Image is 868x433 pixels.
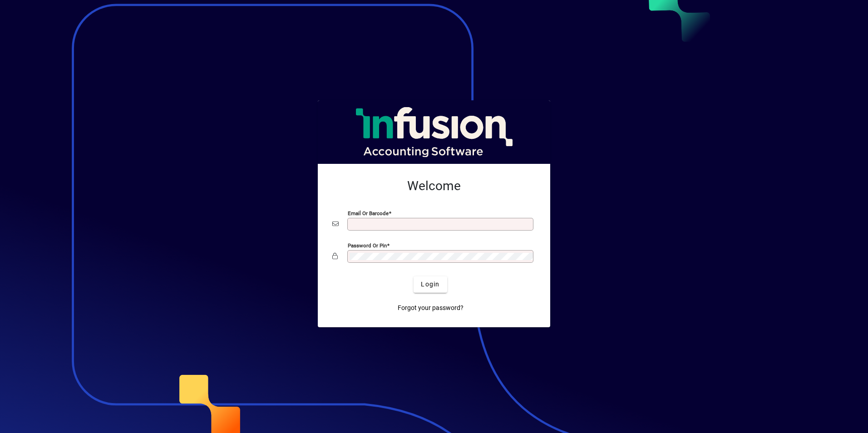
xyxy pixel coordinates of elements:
h2: Welcome [332,178,536,194]
button: Login [414,276,447,293]
mat-label: Email or Barcode [348,210,389,216]
mat-label: Password or Pin [348,242,387,248]
span: Login [421,280,439,289]
a: Forgot your password? [394,300,467,316]
span: Forgot your password? [398,303,464,313]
